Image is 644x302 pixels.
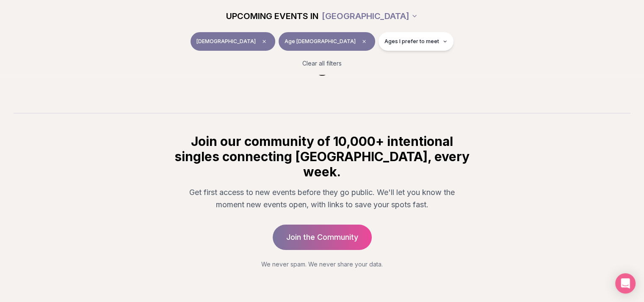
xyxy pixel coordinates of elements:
[279,32,375,51] button: Age [DEMOGRAPHIC_DATA]Clear age
[384,38,439,45] span: Ages I prefer to meet
[359,36,369,47] span: Clear age
[285,38,356,45] span: Age [DEMOGRAPHIC_DATA]
[322,7,418,25] button: [GEOGRAPHIC_DATA]
[379,32,453,51] button: Ages I prefer to meet
[191,32,275,51] button: [DEMOGRAPHIC_DATA]Clear event type filter
[297,54,347,73] button: Clear all filters
[615,273,636,294] div: Open Intercom Messenger
[173,260,471,269] p: We never spam. We never share your data.
[180,186,464,211] p: Get first access to new events before they go public. We'll let you know the moment new events op...
[226,10,318,22] span: UPCOMING EVENTS IN
[273,225,372,250] a: Join the Community
[259,36,269,47] span: Clear event type filter
[173,134,471,179] h2: Join our community of 10,000+ intentional singles connecting [GEOGRAPHIC_DATA], every week.
[196,38,256,45] span: [DEMOGRAPHIC_DATA]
